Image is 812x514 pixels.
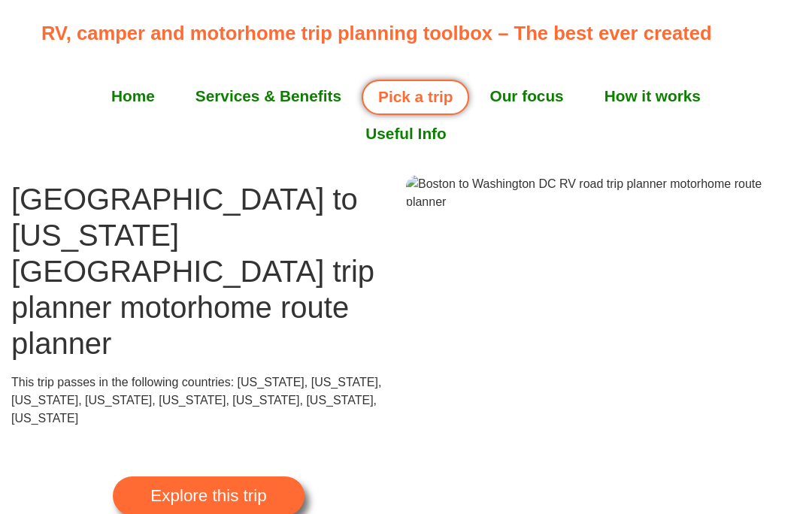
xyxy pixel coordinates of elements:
[11,181,406,361] h1: [GEOGRAPHIC_DATA] to [US_STATE][GEOGRAPHIC_DATA] trip planner motorhome route planner
[41,77,771,153] nav: Menu
[11,376,381,425] span: This trip passes in the following countries: [US_STATE], [US_STATE], [US_STATE], [US_STATE], [US_...
[406,175,801,211] img: Boston to Washington DC RV road trip planner motorhome route planner
[345,115,466,153] a: Useful Info
[41,19,779,47] p: RV, camper and motorhome trip planning toolbox – The best ever created
[175,77,362,115] a: Services & Benefits
[91,77,175,115] a: Home
[584,77,721,115] a: How it works
[469,77,583,115] a: Our focus
[362,80,469,115] a: Pick a trip
[150,488,266,504] span: Explore this trip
